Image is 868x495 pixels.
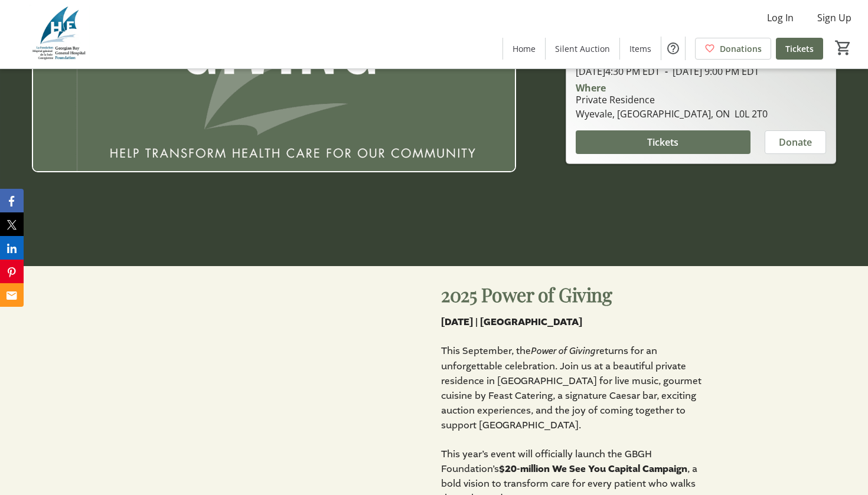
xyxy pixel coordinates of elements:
div: Where [576,83,606,93]
span: Donate [779,135,812,149]
span: [DATE] 4:30 PM EDT [576,65,660,78]
span: Tickets [785,42,814,55]
div: Private Residence [576,93,768,107]
span: 2025 Power of Giving [441,281,612,307]
img: Georgian Bay General Hospital Foundation's Logo [7,5,112,64]
a: Silent Auction [546,38,619,60]
span: - [660,65,673,78]
button: Donate [765,130,826,154]
span: This September, the [441,345,531,357]
button: Log In [758,8,803,27]
strong: [DATE] | [GEOGRAPHIC_DATA] [441,316,582,329]
button: Help [661,37,685,60]
span: Donations [720,42,762,55]
span: Log In [767,11,794,25]
span: Sign Up [817,11,851,25]
a: Donations [695,38,771,60]
a: Home [503,38,545,60]
button: Cart [833,37,854,58]
a: Tickets [776,38,823,60]
div: Wyevale, [GEOGRAPHIC_DATA], ON L0L 2T0 [576,107,768,121]
strong: $20-million We See You Capital Campaign [499,463,687,476]
button: Tickets [576,130,750,154]
button: Sign Up [808,8,861,27]
span: Items [629,42,651,55]
span: Home [513,42,536,55]
span: [DATE] 9:00 PM EDT [660,65,759,78]
em: Power of Giving [531,345,596,358]
a: Items [620,38,661,60]
span: This year’s event will officially launch the GBGH Foundation’s [441,448,652,475]
span: Silent Auction [555,42,610,55]
span: Tickets [647,135,678,149]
